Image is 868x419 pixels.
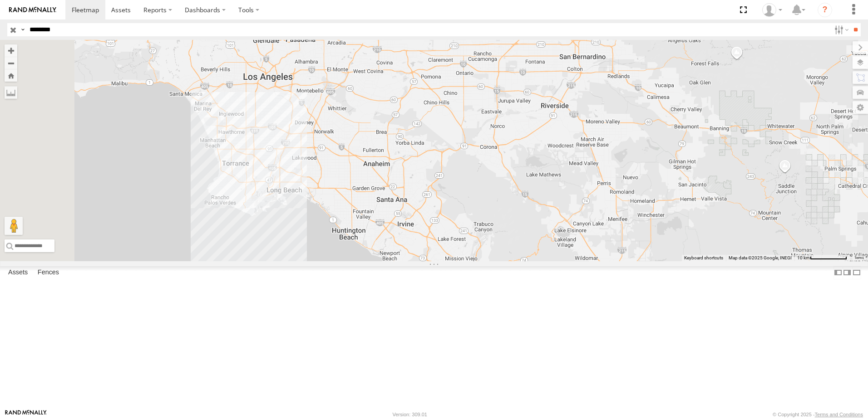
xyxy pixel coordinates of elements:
a: Terms and Conditions [815,412,863,417]
label: Dock Summary Table to the Left [833,266,843,279]
label: Fences [33,266,64,279]
button: Zoom in [5,44,17,57]
button: Map Scale: 10 km per 78 pixels [794,255,850,261]
a: Terms (opens in new tab) [854,256,864,260]
button: Keyboard shortcuts [684,255,723,261]
label: Hide Summary Table [852,266,861,279]
label: Assets [4,266,32,279]
label: Map Settings [853,101,868,114]
i: ? [818,3,832,17]
div: Version: 309.01 [393,412,427,417]
label: Search Filter Options [831,23,850,36]
button: Drag Pegman onto the map to open Street View [5,217,23,235]
label: Measure [5,86,17,99]
span: 10 km [797,255,810,260]
button: Zoom out [5,57,17,69]
span: Map data ©2025 Google, INEGI [729,255,792,260]
label: Search Query [19,23,26,36]
div: Zulema McIntosch [759,3,785,17]
button: Zoom Home [5,69,17,82]
div: © Copyright 2025 - [773,412,863,417]
a: Visit our Website [5,410,47,419]
label: Dock Summary Table to the Right [843,266,852,279]
img: rand-logo.svg [9,7,56,13]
